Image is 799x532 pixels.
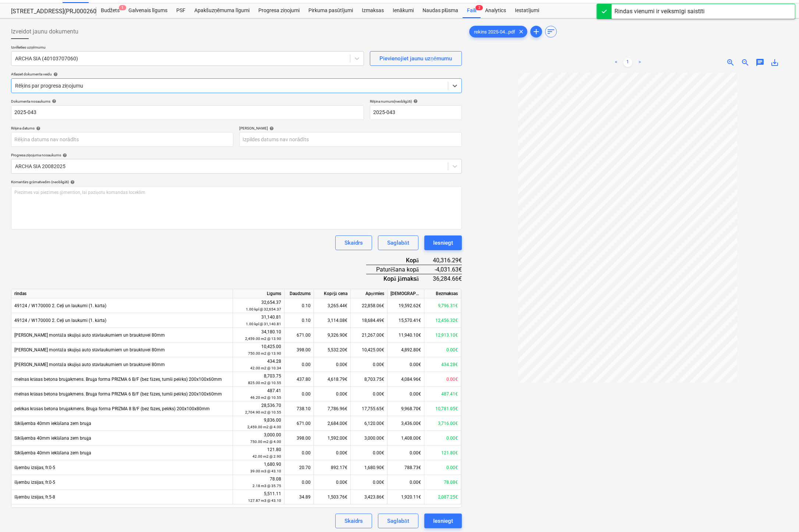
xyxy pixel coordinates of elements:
[517,27,526,36] span: clear
[236,432,281,445] div: 3,000.00
[11,289,233,298] div: rindas
[14,436,91,441] span: Sīkšķemba 40mm ieklāšana zem bruģa
[424,401,461,416] div: 10,781.05€
[470,29,520,35] span: rekins 2025-04...pdf
[463,3,481,18] a: Faili2
[14,406,210,411] span: pelēkas krāsas betona bruģakmens. Bruģa forma PRIZMA 8 B/F (bez fāzes, pelēks) 200x100x80mm
[370,99,462,104] div: Rēķina numurs (neobligāti)
[236,329,281,342] div: 34,180.10
[314,289,351,298] div: Kopējā cena
[475,5,483,10] span: 2
[236,358,281,372] div: 434.28
[61,153,67,157] span: help
[52,72,58,77] span: help
[50,99,56,103] span: help
[14,391,222,397] span: melnas krāsas betona bruģakmens. Bruģa forma PRIZMA 6 B/F (bez fāzes, tumši pelēks) 200x100x60mm
[284,475,314,490] div: 0.00
[388,298,424,313] div: 19,592.62€
[335,514,372,528] button: Skaidrs
[351,328,388,343] div: 21,267.00€
[623,58,632,67] a: Page 1 is your current page
[233,289,284,298] div: Līgums
[11,105,364,120] input: Dokumenta nosaukums
[424,343,461,357] div: 0.00€
[351,298,388,313] div: 22,858.06€
[424,431,461,446] div: 0.00€
[14,318,106,323] span: 49124 / W170000 2. Ceļi un laukumi (1. kārta)
[351,343,388,357] div: 10,425.00€
[424,416,461,431] div: 3,716.00€
[284,298,314,313] div: 0.10
[252,484,281,488] small: 2.18 m3 @ 35.75
[351,313,388,328] div: 18,684.49€
[246,307,281,311] small: 1.00 kpl @ 32,654.37
[388,328,424,343] div: 11,940.10€
[190,3,254,18] a: Apakšuzņēmuma līgumi
[418,3,463,18] div: Naudas plūsma
[11,27,78,36] span: Izveidot jaunu dokumentu
[236,299,281,313] div: 32,654.37
[11,126,233,131] div: Rēķina datums
[314,401,351,416] div: 7,786.96€
[388,446,424,460] div: 0.00€
[304,3,357,18] a: Pirkuma pasūtījumi
[424,446,461,460] div: 121.80€
[236,387,281,401] div: 487.41
[510,3,544,18] a: Iestatījumi
[351,460,388,475] div: 1,680.90€
[388,475,424,490] div: 0.00€
[250,396,281,400] small: 46.20 m2 @ 10.55
[314,357,351,372] div: 0.00€
[284,416,314,431] div: 671.00
[248,381,281,385] small: 825.00 m2 @ 10.55
[344,516,363,526] div: Skaidrs
[433,238,453,248] div: Iesniegt
[35,126,40,131] span: help
[532,27,541,36] span: add
[351,416,388,431] div: 6,120.00€
[284,313,314,328] div: 0.10
[388,401,424,416] div: 9,968.70€
[388,3,418,18] div: Ienākumi
[284,431,314,446] div: 398.00
[11,132,233,147] input: Rēķina datums nav norādīts
[388,343,424,357] div: 4,892.80€
[14,377,222,382] span: melnas krāsas betona bruģakmens. Bruģa forma PRIZMA 6 B/F (bez fāzes, tumši pelēks) 200x100x60mm
[424,475,461,490] div: 78.08€
[388,313,424,328] div: 15,570.41€
[387,238,409,248] div: Saglabāt
[469,26,527,38] div: rekins 2025-04...pdf
[284,460,314,475] div: 20.70
[314,298,351,313] div: 3,265.44€
[284,343,314,357] div: 398.00
[424,298,461,313] div: 9,796.31€
[14,347,165,352] span: Betona bruģakmeņa montāža skujiņā auto stāvlaukumiem un brauktuvei 80mm
[14,480,55,485] span: šķembu izsijas, fr.0-5
[11,99,364,104] div: Dokumenta nosaukums
[236,417,281,430] div: 9,836.00
[14,494,55,500] span: šķembu izsijas, fr.5-8
[119,5,126,10] span: 1
[424,387,461,401] div: 487.41€
[284,490,314,504] div: 34.89
[11,153,462,157] div: Progresa ziņojuma nosaukums
[314,446,351,460] div: 0.00€
[388,431,424,446] div: 1,408.00€
[246,322,281,326] small: 1.00 kpl @ 31,140.81
[236,402,281,416] div: 28,536.70
[245,410,281,414] small: 2,704.90 m2 @ 10.55
[424,357,461,372] div: 434.28€
[387,516,409,526] div: Saglabāt
[314,387,351,401] div: 0.00€
[314,313,351,328] div: 3,114.08€
[172,3,190,18] a: PSF
[370,51,462,66] button: Pievienojiet jaunu uzņēmumu
[424,514,462,528] button: Iesniegt
[351,475,388,490] div: 0.00€
[248,499,281,503] small: 127.87 m3 @ 43.10
[351,372,388,387] div: 8,703.75€
[547,27,555,36] span: sort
